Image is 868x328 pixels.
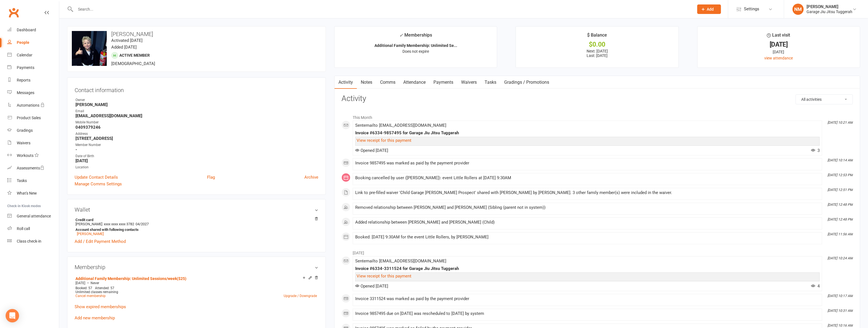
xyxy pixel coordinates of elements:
i: [DATE] 10:21 AM [827,121,853,125]
span: Booked: 57 [75,286,92,290]
a: Manage Comms Settings [75,181,122,187]
div: Payments [17,65,34,70]
div: Invoice 9857495 was marked as paid by the payment provider [355,161,820,166]
li: [PERSON_NAME] [75,217,318,237]
span: Settings [744,3,759,15]
a: Gradings [7,124,59,137]
div: Messages [17,90,34,95]
span: Attended: 57 [95,286,114,290]
div: General attendance [17,214,51,218]
div: NM [793,4,804,15]
a: Calendar [7,49,59,61]
div: Date of Birth [75,154,318,159]
div: [DATE] [703,49,855,55]
div: Roll call [17,226,30,231]
div: Open Intercom Messenger [6,309,19,322]
h3: Wallet [75,207,318,213]
span: Sent email to [EMAIL_ADDRESS][DOMAIN_NAME] [355,123,446,128]
a: Messages [7,87,59,99]
span: [DEMOGRAPHIC_DATA] [111,61,155,66]
i: [DATE] 10:14 AM [827,158,853,162]
a: Update Contact Details [75,174,118,181]
strong: Account shared with following contacts [75,228,316,232]
a: Cancel membership [75,294,106,298]
strong: Credit card [75,218,316,222]
div: Mobile Number [75,120,318,125]
a: Payments [430,76,457,89]
a: Waivers [7,137,59,149]
div: Waivers [17,141,30,145]
div: Invoice 9857495 due on [DATE] was rescheduled to [DATE] by system [355,311,820,316]
a: Additional Family Membership: Unlimited Sessions/week($25) [75,276,186,281]
div: Booked: [DATE] 9:30AM for the event Little Rollers, by [PERSON_NAME] [355,235,820,240]
i: [DATE] 10:31 AM [827,309,853,313]
a: Clubworx [7,6,21,20]
a: Payments [7,61,59,74]
a: view attendance [764,56,793,60]
h3: Activity [341,94,853,103]
a: General attendance kiosk mode [7,210,59,222]
div: Gradings [17,128,33,133]
div: Class check-in [17,239,41,243]
a: Activity [335,76,357,89]
a: Product Sales [7,112,59,124]
a: Upgrade / Downgrade [284,294,317,298]
div: What's New [17,191,37,195]
h3: Membership [75,264,318,270]
div: Workouts [17,153,34,158]
img: image1751874160.png [72,31,107,66]
a: Dashboard [7,24,59,36]
span: Add [707,7,714,11]
strong: [STREET_ADDRESS] [75,136,318,141]
a: Waivers [457,76,481,89]
a: Automations [7,99,59,112]
a: Show expired memberships [75,304,126,309]
a: Add / Edit Payment Method [75,238,126,245]
span: Active member [119,53,150,58]
h3: Contact information [75,85,318,93]
a: Roll call [7,222,59,235]
div: Calendar [17,53,32,57]
span: 4 [811,284,820,289]
li: [DATE] [341,247,853,256]
strong: [DATE] [75,158,318,163]
i: [DATE] 11:56 AM [827,232,853,236]
div: Product Sales [17,116,41,120]
a: Class kiosk mode [7,235,59,248]
a: Tasks [481,76,500,89]
input: Search... [74,5,690,13]
div: Removed relationship between [PERSON_NAME] and [PERSON_NAME] (Sibling (parent not in system)) [355,205,820,210]
span: 3 [811,148,820,153]
div: — [74,281,318,285]
div: Added relationship between [PERSON_NAME] and [PERSON_NAME] (Child) [355,220,820,225]
div: Invoice 3311524 was marked as paid by the payment provider [355,296,820,301]
i: [DATE] 12:48 PM [827,217,853,221]
a: Tasks [7,174,59,187]
strong: Additional Family Membership: Unlimited Se... [374,43,457,48]
span: Unlimited classes remaining [75,290,118,294]
a: Attendance [399,76,430,89]
span: Opened [DATE] [355,284,388,289]
div: Memberships [399,32,432,42]
div: People [17,40,29,45]
a: Reports [7,74,59,87]
i: [DATE] 12:51 PM [827,188,853,192]
div: Location [75,165,318,170]
a: [PERSON_NAME] [77,232,104,236]
a: People [7,36,59,49]
a: Add new membership [75,315,115,320]
p: Next: [DATE] Last: [DATE] [521,49,673,58]
strong: [PERSON_NAME] [75,102,318,107]
div: $0.00 [521,42,673,47]
div: Tasks [17,178,27,183]
button: Add [697,4,721,14]
span: xxxx xxxx xxxx 3782 [104,222,134,226]
div: Assessments [17,166,44,170]
span: Sent email to [EMAIL_ADDRESS][DOMAIN_NAME] [355,258,446,264]
span: [DATE] [75,281,85,285]
i: [DATE] 10:16 AM [827,324,853,327]
div: Reports [17,78,30,82]
strong: [EMAIL_ADDRESS][DOMAIN_NAME] [75,113,318,118]
a: View receipt for this payment [357,138,411,143]
a: Comms [376,76,399,89]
